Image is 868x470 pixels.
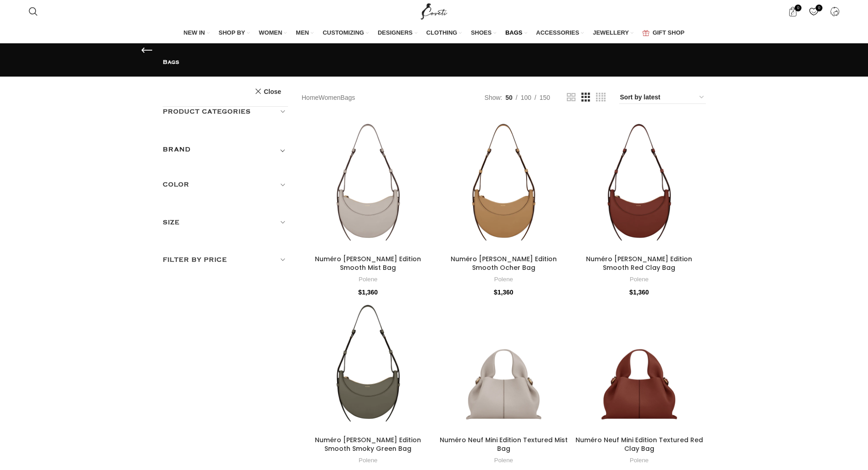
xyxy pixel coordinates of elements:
a: Polene [494,276,513,283]
span: 0 [816,5,822,11]
a: Go back [140,44,154,57]
span: SHOES [471,29,492,37]
a: Polene [494,457,513,464]
a: SHOP BY [219,24,250,43]
span: 100 [521,94,531,101]
h5: BRAND [163,145,191,155]
span: MEN [296,29,309,37]
span: Show [484,93,502,103]
span: Bags [340,93,355,103]
span: GIFT SHOP [652,29,684,37]
a: Site logo [419,7,449,15]
a: Numéro Neuf Mini Edition Textured Red Clay Bag [575,435,703,454]
bdi: 1,360 [629,289,649,296]
bdi: 1,360 [358,289,378,296]
div: Toggle filter [163,144,288,160]
a: JEWELLERY [593,24,633,43]
span: $ [358,289,362,296]
a: Polene [359,276,377,283]
a: CLOTHING [426,24,462,43]
a: 150 [536,93,553,103]
bdi: 1,360 [494,289,514,296]
a: 50 [502,93,516,103]
span: DESIGNERS [378,29,413,37]
h1: Bags [163,57,706,67]
a: Grid view 4 [596,92,606,103]
span: CUSTOMIZING [323,29,364,37]
a: CUSTOMIZING [323,24,369,43]
a: Grid view 3 [581,92,590,103]
a: Numéro [PERSON_NAME] Edition Smooth Ocher Bag [451,254,557,273]
span: JEWELLERY [593,29,629,37]
nav: Breadcrumb [302,93,355,103]
span: NEW IN [184,29,205,37]
img: GiftBag [642,30,649,36]
div: My Wishlist [804,2,823,21]
a: Numéro [PERSON_NAME] Edition Smooth Smoky Green Bag [315,435,421,454]
h5: Product categories [163,107,288,117]
span: WOMEN [259,29,282,37]
a: Polene [630,457,648,464]
a: Numéro [PERSON_NAME] Edition Smooth Mist Bag [315,254,421,273]
span: ACCESSORIES [536,29,580,37]
a: Close [255,86,281,97]
span: 50 [505,94,513,101]
a: Women [318,93,340,103]
a: Polene [359,457,377,464]
span: 150 [539,94,550,101]
a: 0 [804,2,823,21]
a: BAGS [505,24,527,43]
a: Numéro [PERSON_NAME] Edition Smooth Red Clay Bag [586,254,692,273]
span: $ [629,289,633,296]
a: Numéro Neuf Mini Edition Textured Mist Bag [440,435,568,454]
h5: Filter by price [163,255,288,265]
h5: Color [163,180,288,190]
a: Search [24,2,42,21]
a: Polene [630,276,648,283]
span: $ [494,289,498,296]
a: DESIGNERS [378,24,417,43]
a: GIFT SHOP [642,24,684,43]
a: ACCESSORIES [536,24,584,43]
select: Shop order [619,91,706,104]
a: Grid view 2 [567,92,575,103]
span: 0 [795,5,801,11]
a: 100 [518,93,534,103]
a: SHOES [471,24,496,43]
a: MEN [296,24,313,43]
h5: Size [163,217,288,227]
span: SHOP BY [219,29,245,37]
span: CLOTHING [426,29,457,37]
a: WOMEN [259,24,287,43]
div: Main navigation [24,24,844,43]
a: Home [302,93,318,103]
a: NEW IN [184,24,210,43]
span: BAGS [505,29,523,37]
a: 0 [783,2,802,21]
